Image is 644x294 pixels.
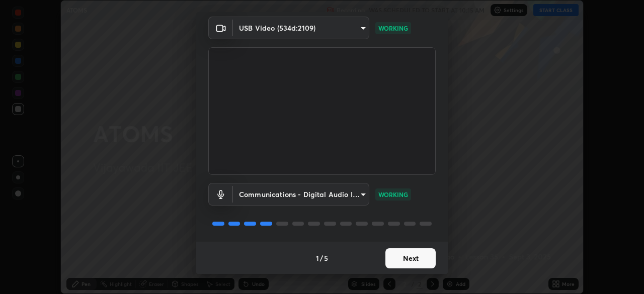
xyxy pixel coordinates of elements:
p: WORKING [378,190,408,199]
div: USB Video (534d:2109) [233,17,369,39]
div: USB Video (534d:2109) [233,183,369,206]
h4: / [320,253,323,263]
h4: 5 [324,253,328,263]
p: WORKING [378,24,408,33]
h4: 1 [316,253,319,263]
button: Next [385,248,436,268]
